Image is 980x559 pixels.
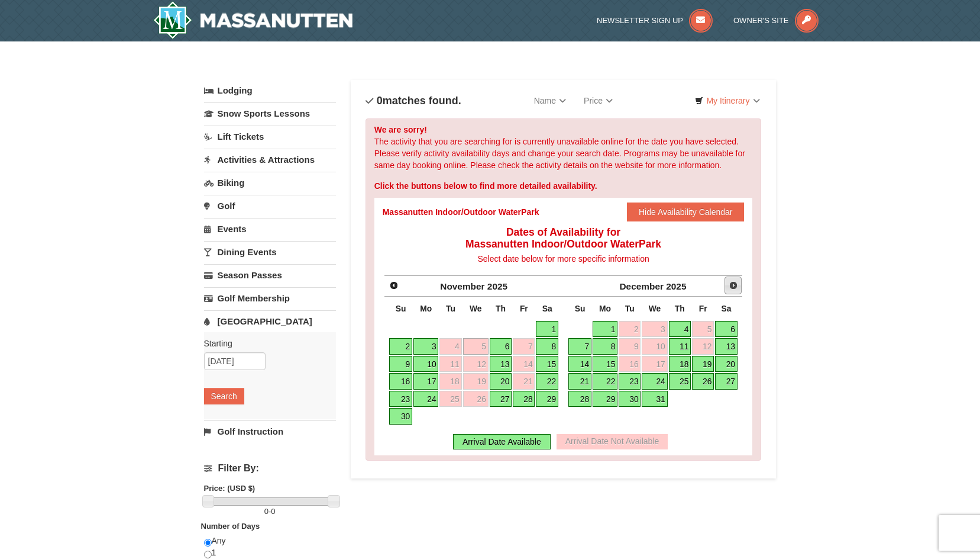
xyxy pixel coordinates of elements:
span: Wednesday [649,304,661,313]
a: 17 [413,373,438,390]
span: Newsletter Sign Up [597,16,683,25]
div: Click the buttons below to find more detailed availability. [374,180,753,192]
a: 25 [439,391,461,407]
a: 26 [463,391,489,407]
a: 20 [490,373,512,390]
a: 30 [389,408,412,425]
a: 30 [619,391,641,407]
a: 8 [593,338,617,355]
a: 23 [389,391,412,407]
a: 7 [513,338,535,355]
a: 24 [413,391,438,407]
a: 28 [513,391,535,407]
button: Search [204,388,244,404]
a: Owner's Site [733,16,819,25]
a: 29 [536,391,558,407]
a: 13 [715,338,738,355]
span: Next [729,281,738,290]
span: Saturday [722,304,732,313]
strong: Price: (USD $) [204,484,255,493]
a: 17 [642,356,667,372]
a: 27 [715,373,738,390]
a: 31 [642,391,667,407]
a: 6 [715,321,738,338]
a: 9 [619,338,641,355]
a: 10 [642,338,667,355]
a: 7 [568,338,591,355]
a: 3 [642,321,667,338]
span: 0 [264,507,269,516]
a: 29 [593,391,617,407]
a: 9 [389,356,412,372]
span: Thursday [496,304,506,313]
a: Massanutten Resort [153,1,353,39]
a: 18 [439,373,461,390]
h4: Dates of Availability for Massanutten Indoor/Outdoor WaterPark [383,226,745,250]
a: 2 [389,338,412,355]
span: Select date below for more specific information [477,254,649,264]
a: Newsletter Sign Up [597,16,713,25]
a: Name [525,89,575,113]
a: 4 [439,338,461,355]
span: Wednesday [470,304,482,313]
a: 20 [715,356,738,372]
label: - [204,506,336,518]
a: 14 [513,356,535,372]
span: 2025 [666,281,686,291]
span: Sunday [575,304,586,313]
h4: Filter By: [204,463,336,474]
img: Massanutten Resort Logo [153,1,353,39]
a: Lift Tickets [204,126,336,147]
span: December [620,281,664,291]
span: 2025 [487,281,507,291]
a: My Itinerary [687,92,767,110]
a: Golf Instruction [204,420,336,442]
a: 24 [642,373,667,390]
span: November [440,281,484,291]
a: 8 [536,338,558,355]
a: 5 [463,338,489,355]
a: 15 [593,356,617,372]
a: 18 [669,356,691,372]
a: 19 [463,373,489,390]
span: Sunday [396,304,406,313]
a: 10 [413,356,438,372]
a: Golf [204,195,336,217]
span: Monday [599,304,611,313]
a: 26 [692,373,714,390]
a: 16 [389,373,412,390]
a: 4 [669,321,691,338]
label: Starting [204,338,327,349]
a: 12 [463,356,489,372]
a: [GEOGRAPHIC_DATA] [204,310,336,332]
a: 14 [568,356,591,372]
a: Golf Membership [204,287,336,309]
a: Next [725,277,742,294]
a: 22 [536,373,558,390]
a: 16 [619,356,641,372]
a: 15 [536,356,558,372]
a: 21 [568,373,591,390]
a: Dining Events [204,241,336,263]
a: 25 [669,373,691,390]
span: Thursday [675,304,685,313]
a: Activities & Attractions [204,149,336,171]
span: Prev [389,281,399,290]
a: 13 [490,356,512,372]
span: Saturday [542,304,552,313]
span: 0 [271,507,275,516]
a: 5 [692,321,714,338]
a: 1 [536,321,558,338]
a: 28 [568,391,591,407]
a: 1 [593,321,617,338]
a: 6 [490,338,512,355]
a: 22 [593,373,617,390]
div: Arrival Date Not Available [557,434,668,449]
div: Arrival Date Available [453,434,551,449]
a: 19 [692,356,714,372]
a: Lodging [204,80,336,101]
a: 21 [513,373,535,390]
strong: Number of Days [201,522,260,531]
h4: matches found. [366,95,461,107]
a: 27 [490,391,512,407]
